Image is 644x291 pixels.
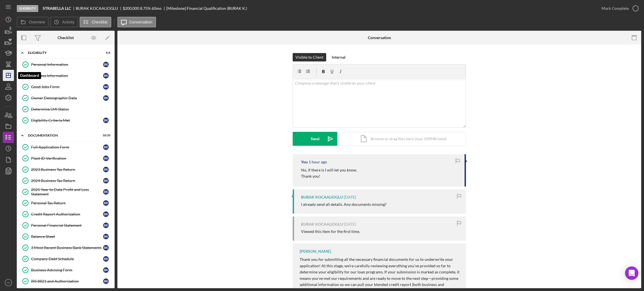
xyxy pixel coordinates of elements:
[31,245,103,250] div: 3 Most Recent Business Bank Statements
[103,178,109,183] div: B K
[20,175,112,186] a: 2024 Business Tax ReturnBK
[17,5,38,12] div: Eligibility
[151,6,162,11] div: 60 mo
[300,249,331,254] div: [PERSON_NAME]
[31,212,103,216] div: Credit Report Authorization
[625,266,638,280] div: Open Intercom Messenger
[3,277,14,288] button: YA
[602,3,629,14] div: Mark Complete
[20,70,112,81] a: Business InformationBK
[31,73,103,78] div: Business Information
[29,20,45,24] label: Overview
[58,35,74,40] div: Checklist
[31,279,103,283] div: IRS 8821 and Authorization
[92,20,108,24] label: Checklist
[301,229,360,234] div: Viewed this item for the first time.
[20,197,112,209] a: Personal Tax ReturnBK
[20,186,112,197] a: 2025 Year to Date Profit and Loss StatementBK
[103,278,109,284] div: B K
[103,256,109,262] div: B K
[17,17,49,27] button: Overview
[293,53,326,61] button: Visible to Client
[103,118,109,123] div: B K
[31,107,112,111] div: Determine LMI Status
[103,95,109,101] div: B K
[20,153,112,164] a: Plaid ID VerificationBK
[20,264,112,276] a: Business Advising FormBK
[309,160,327,164] time: 2025-09-28 20:27
[103,156,109,161] div: B K
[62,20,74,24] label: Activity
[293,132,337,146] button: Send
[20,231,112,242] a: Balance SheetBK
[7,281,10,284] text: YA
[20,92,112,104] a: Owner Demographic DataBK
[31,234,103,239] div: Balance Sheet
[31,167,103,172] div: 2023 Business Tax Return
[103,84,109,90] div: B K
[31,156,103,161] div: Plaid ID Verification
[31,223,103,228] div: Personal Financial Statement
[31,85,103,89] div: Good Jobs Form
[31,257,103,261] div: Company Debt Schedule
[20,242,112,253] a: 3 Most Recent Business Bank StatementsBK
[31,62,103,67] div: Personal Information
[329,53,348,61] button: Internal
[20,209,112,220] a: Credit Report AuthorizationBK
[140,6,151,11] div: 8.75 %
[301,202,387,207] div: I already send all details. Any documents missing?
[301,160,308,164] div: You
[43,6,71,11] b: STRABELLA LLC
[295,53,323,61] div: Visible to Client
[20,81,112,92] a: Good Jobs FormBK
[103,267,109,273] div: B K
[31,96,103,100] div: Owner Demographic Data
[100,134,110,137] div: 18 / 20
[20,115,112,126] a: Eligibility Criteria MetBK
[20,220,112,231] a: Personal Financial StatementBK
[20,142,112,153] a: Full Application FormBK
[301,195,343,199] div: BURAK KOCAALIOGLU
[50,17,78,27] button: Activity
[103,62,109,67] div: B K
[76,6,123,11] div: BURAK KOCAALIOGLU
[103,144,109,150] div: B K
[344,195,356,199] time: 2025-09-26 18:39
[129,20,153,24] label: Conversation
[20,276,112,287] a: IRS 8821 and AuthorizationBK
[20,104,112,115] a: Determine LMI Status
[31,178,103,183] div: 2024 Business Tax Return
[20,253,112,264] a: Company Debt ScheduleBK
[596,3,641,14] button: Mark Complete
[103,189,109,195] div: B K
[103,223,109,228] div: B K
[117,17,156,27] button: Conversation
[31,268,103,272] div: Business Advising Form
[344,222,356,226] time: 2025-09-08 21:24
[301,222,343,226] div: BURAK KOCAALIOGLU
[31,187,103,196] div: 2025 Year to Date Profit and Loss Statement
[20,164,112,175] a: 2023 Business Tax ReturnBK
[311,132,319,146] div: Send
[368,35,391,40] div: Conversation
[31,145,103,149] div: Full Application Form
[103,73,109,78] div: B K
[80,17,111,27] button: Checklist
[31,118,103,123] div: Eligibility Criteria Met
[20,59,112,70] a: Personal InformationBK
[103,211,109,217] div: B K
[166,6,247,11] div: [Milestone] Financial Qualification (BURAK K.)
[103,234,109,239] div: B K
[332,53,345,61] div: Internal
[28,134,96,137] div: Documentation
[28,51,96,54] div: Eligibility
[103,245,109,251] div: B K
[31,201,103,205] div: Personal Tax Return
[103,200,109,206] div: B K
[301,167,357,180] p: No, if there is I will let you know. Thank you!
[123,6,139,11] span: $200,000
[103,167,109,172] div: B K
[100,51,110,54] div: 6 / 6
